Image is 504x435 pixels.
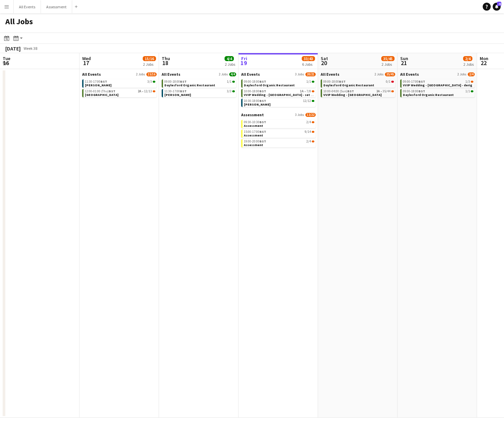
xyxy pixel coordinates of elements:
a: Assessment3 Jobs13/22 [241,112,316,117]
span: 2 Jobs [457,72,466,76]
a: All Events2 Jobs35/45 [321,72,395,77]
span: 4/4 [225,56,234,61]
span: -6 [497,2,501,6]
span: 3 Jobs [295,113,304,117]
span: 1/3 [471,81,473,83]
span: All Events [82,72,101,77]
span: Daylesford Organic Restaurant [323,83,374,87]
span: All Events [321,72,339,77]
span: 20/21 [305,72,316,76]
div: All Events2 Jobs15/1611:30-17:00BST3/3[PERSON_NAME]12:00-01:00 (Thu)BST2A•12/13[GEOGRAPHIC_DATA] [82,72,157,99]
span: 1/1 [465,90,470,93]
span: 13/22 [305,113,316,117]
span: 35/45 [385,72,395,76]
span: 18 [161,59,170,67]
span: 1A [300,90,304,93]
span: 22 [479,59,488,67]
span: Daylesford Organic Restaurant [244,83,295,87]
div: All Events2 Jobs2/409:00-17:00BST1/3VVIP Wedding - [GEOGRAPHIC_DATA] - derig09:00-18:00BST1/1Dayl... [400,72,475,99]
span: 15:00-17:00 [244,130,266,133]
button: Assessment [41,0,72,13]
div: 2 Jobs [463,62,474,67]
a: 09:00-18:00BST1/1Daylesford Organic Restaurant [403,89,473,97]
span: 09:00-18:00 [244,80,266,83]
span: VVIP Wedding - Daylesford [323,93,382,97]
span: Daylesford Organic Restaurant [164,83,215,87]
div: 2 Jobs [143,62,156,67]
span: 09:00-18:00 [323,80,346,83]
div: • [85,90,155,93]
span: 1/1 [232,81,235,83]
span: BST [347,89,354,93]
div: All Events2 Jobs4/409:00-18:00BST1/1Daylesford Organic Restaurant11:30-17:00BST3/3[PERSON_NAME] [162,72,236,99]
span: 2A [138,90,141,93]
div: [DATE] [5,45,21,52]
div: All Events3 Jobs20/2109:00-18:00BST1/1Daylesford Organic Restaurant10:00-18:00BST1A•7/8VVIP Weddi... [241,72,316,112]
a: 11:30-17:00BST3/3[PERSON_NAME] [164,89,235,97]
span: Week 38 [22,46,39,51]
a: 09:00-17:00BST1/3VVIP Wedding - [GEOGRAPHIC_DATA] - derig [403,79,473,87]
span: Tue [3,55,10,61]
span: Mon [480,55,488,61]
span: BST [259,120,266,124]
span: 2/4 [312,140,314,142]
span: BST [259,99,266,103]
a: 09:00-18:00BST1/1Daylesford Organic Restaurant [244,79,314,87]
span: 1/1 [306,80,311,83]
div: • [323,90,394,93]
div: 6 Jobs [302,62,315,67]
span: 09:30-10:30 [244,121,266,124]
span: 2/4 [306,121,311,124]
span: All Events [241,72,260,77]
span: Wed [82,55,91,61]
div: • [244,90,314,93]
span: VVIP Wedding - Daylesford - derig [403,83,472,87]
span: 19 [240,59,247,67]
span: 3/3 [232,90,235,92]
a: All Events3 Jobs20/21 [241,72,316,77]
span: 9/14 [305,130,311,133]
div: 2 Jobs [382,62,394,67]
span: 35/44 [383,90,391,93]
span: Sat [321,55,328,61]
a: All Events2 Jobs2/4 [400,72,475,77]
span: All Events [162,72,180,77]
span: 1/1 [312,81,314,83]
span: Assessment [244,143,263,147]
span: 21 [399,59,408,67]
span: 17 [81,59,91,67]
span: Sun [400,55,408,61]
span: E.J. Churchill [164,93,191,97]
span: 15/16 [146,72,157,76]
a: 10:30-18:00BST12/12[PERSON_NAME] [244,99,314,106]
span: 4/4 [229,72,236,76]
span: 7/8 [312,90,314,92]
span: 10:30-18:00 [244,99,266,103]
span: 12:00-01:00 (Thu) [85,90,115,93]
span: 12/13 [144,90,152,93]
span: BST [100,79,107,84]
span: 1/1 [471,90,473,92]
span: 10:00-18:00 [244,90,266,93]
span: 0/1 [386,80,391,83]
span: BST [180,79,187,84]
a: 19:00-20:00BST2/4Assessment [244,139,314,147]
span: 12/12 [303,99,311,103]
span: 1/3 [465,80,470,83]
span: 16 [2,59,10,67]
span: E.J. Churchill [85,83,111,87]
span: BST [109,89,115,93]
span: 35/44 [391,90,394,92]
span: Assessment [244,124,263,128]
span: 2/4 [312,121,314,123]
a: 11:30-17:00BST3/3[PERSON_NAME] [85,79,155,87]
span: All Events [400,72,419,77]
div: All Events2 Jobs35/4509:00-18:00BST0/1Daylesford Organic Restaurant10:00-04:00 (Sun)BST3A•35/44VV... [321,72,395,99]
span: 2 Jobs [375,72,384,76]
span: BST [180,89,187,93]
span: 1/1 [227,80,232,83]
span: E.J. Churchill [244,102,270,107]
a: 10:00-04:00 (Sun)BST3A•35/44VVIP Wedding - [GEOGRAPHIC_DATA] [323,89,394,97]
span: 11:30-17:00 [85,80,107,83]
span: 0/1 [391,81,394,83]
